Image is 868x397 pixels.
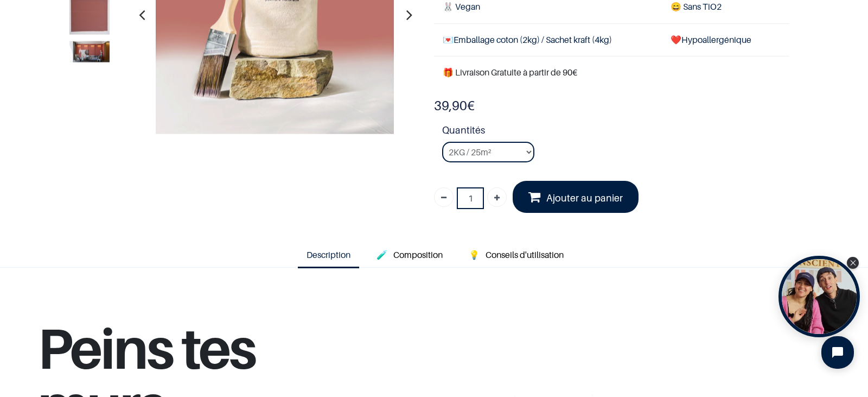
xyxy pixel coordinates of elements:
img: Product image [69,41,110,62]
a: Ajouter [487,187,507,207]
span: 39,90 [434,98,467,114]
iframe: Tidio Chat [812,327,863,378]
a: Supprimer [434,187,454,207]
span: 🐰 Vegan [443,1,480,12]
b: € [434,98,475,114]
span: Description [307,249,350,260]
span: 😄 S [671,1,688,12]
div: Tolstoy bubble widget [778,256,860,337]
span: Composition [393,249,443,260]
span: 🧪 [376,249,387,260]
td: Emballage coton (2kg) / Sachet kraft (4kg) [434,23,662,56]
span: 💌 [443,34,454,45]
strong: Quantités [442,123,789,142]
span: 💡 [469,249,480,260]
div: Close Tolstoy widget [847,257,859,269]
font: 🎁 Livraison Gratuite à partir de 90€ [443,67,577,78]
td: ❤️Hypoallergénique [662,23,789,56]
div: Open Tolstoy widget [778,256,860,337]
font: Ajouter au panier [546,192,623,204]
span: Conseils d'utilisation [486,249,564,260]
a: Ajouter au panier [513,181,639,213]
div: Open Tolstoy [778,256,860,337]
